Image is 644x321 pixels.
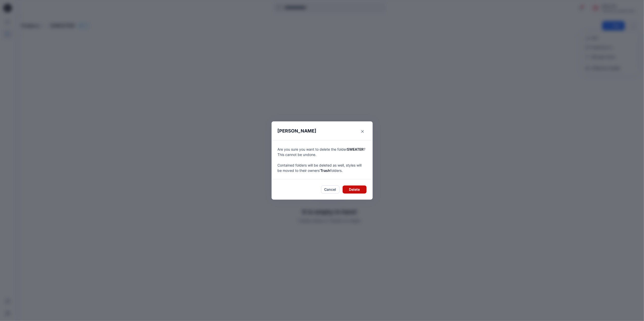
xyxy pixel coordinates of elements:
[347,147,364,151] span: SWEATER
[321,168,330,173] span: Trash
[278,147,367,173] p: Are you sure you want to delete the folder ? This cannot be undone. Contained folders will be del...
[321,185,340,194] button: Cancel
[359,127,367,136] button: Close
[272,121,373,140] header: [PERSON_NAME]
[343,185,367,194] button: Delete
